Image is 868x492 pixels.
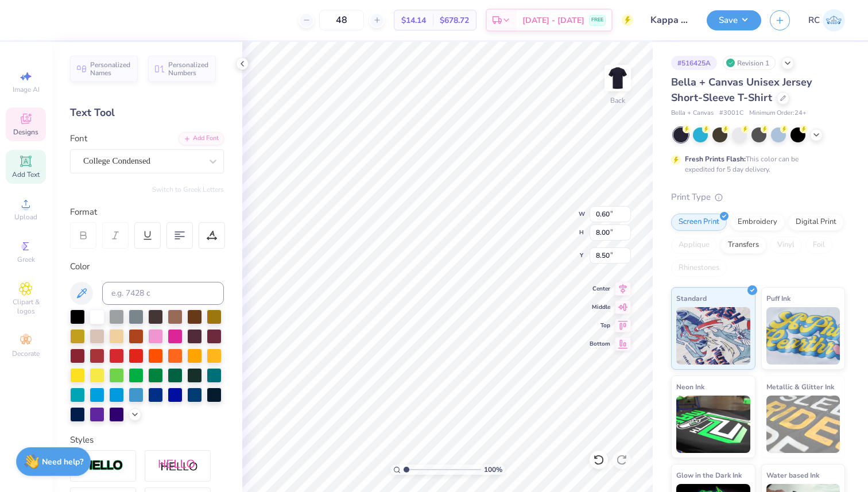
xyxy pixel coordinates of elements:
span: Puff Ink [766,292,790,304]
span: $14.14 [401,14,426,26]
div: This color can be expedited for 5 day delivery. [685,154,826,175]
span: $678.72 [440,14,469,26]
span: Add Text [12,170,40,179]
div: Add Font [179,132,224,145]
div: Rhinestones [671,259,727,277]
span: Image AI [13,85,40,94]
img: Metallic & Glitter Ink [766,396,840,453]
span: Metallic & Glitter Ink [766,381,834,393]
span: Neon Ink [676,381,704,393]
span: Personalized Names [90,61,131,77]
span: Personalized Numbers [168,61,209,77]
span: Bella + Canvas [671,109,714,118]
div: Applique [671,237,717,254]
span: Standard [676,292,707,304]
span: Middle [590,303,610,311]
div: Back [610,95,625,106]
div: Revision 1 [723,56,776,70]
div: Transfers [720,237,766,254]
div: Digital Print [788,214,844,231]
strong: Need help? [42,456,83,467]
span: Water based Ink [766,469,819,481]
div: Styles [70,433,224,447]
strong: Fresh Prints Flash: [685,154,746,164]
span: Decorate [12,349,40,358]
span: [DATE] - [DATE] [522,14,584,26]
div: Vinyl [770,237,802,254]
span: Upload [14,212,37,222]
span: Bella + Canvas Unisex Jersey Short-Sleeve T-Shirt [671,75,812,104]
img: Standard [676,307,750,365]
div: Foil [805,237,832,254]
label: Font [70,132,87,145]
div: Color [70,260,224,273]
button: Switch to Greek Letters [152,185,224,194]
input: e.g. 7428 c [102,282,224,305]
img: Stroke [83,459,123,472]
div: # 516425A [671,56,717,70]
span: 100 % [484,464,502,475]
input: – – [319,10,364,30]
span: FREE [591,16,603,24]
span: Clipart & logos [6,297,46,316]
span: Minimum Order: 24 + [749,109,807,118]
div: Screen Print [671,214,727,231]
span: Top [590,321,610,330]
div: Text Tool [70,105,224,121]
a: RC [808,9,845,32]
span: Designs [13,127,38,137]
span: Bottom [590,340,610,348]
div: Format [70,206,225,219]
div: Print Type [671,191,845,204]
span: # 3001C [719,109,743,118]
span: Glow in the Dark Ink [676,469,742,481]
img: Rohan Chaurasia [823,9,845,32]
img: Shadow [158,459,198,473]
span: RC [808,14,820,27]
span: Center [590,285,610,293]
div: Embroidery [730,214,785,231]
input: Untitled Design [642,9,698,32]
img: Back [606,67,629,90]
span: Greek [17,255,35,264]
button: Save [707,10,761,30]
img: Neon Ink [676,396,750,453]
img: Puff Ink [766,307,840,365]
